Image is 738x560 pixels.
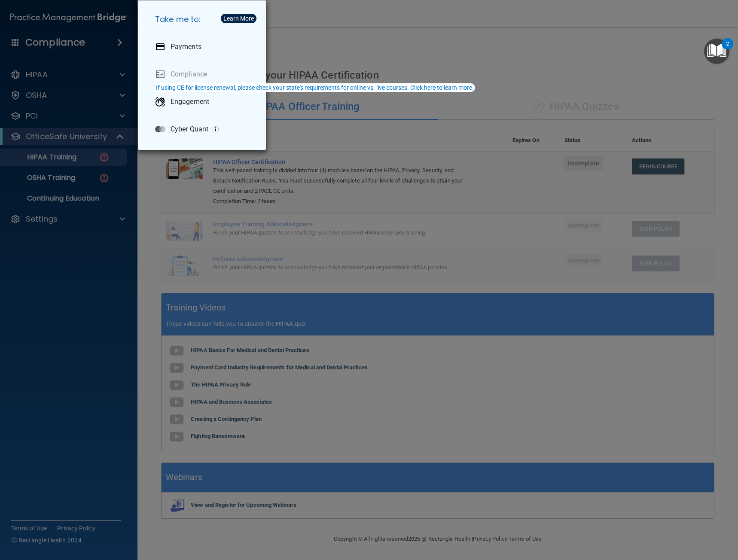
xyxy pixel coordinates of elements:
[148,117,259,141] a: Cyber Quant
[156,85,474,91] div: If using CE for license renewal, please check your state's requirements for online vs. live cours...
[726,44,729,55] div: 2
[221,14,256,23] button: Learn More
[155,83,475,92] button: If using CE for license renewal, please check your state's requirements for online vs. live cours...
[148,90,259,114] a: Engagement
[148,7,259,31] h5: Take me to:
[148,35,259,59] a: Payments
[148,62,259,86] a: Compliance
[171,125,208,134] p: Cyber Quant
[171,43,201,51] p: Payments
[589,499,728,533] iframe: Drift Widget Chat Controller
[171,97,209,106] p: Engagement
[223,15,254,21] div: Learn More
[704,39,729,64] button: Open Resource Center, 2 new notifications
